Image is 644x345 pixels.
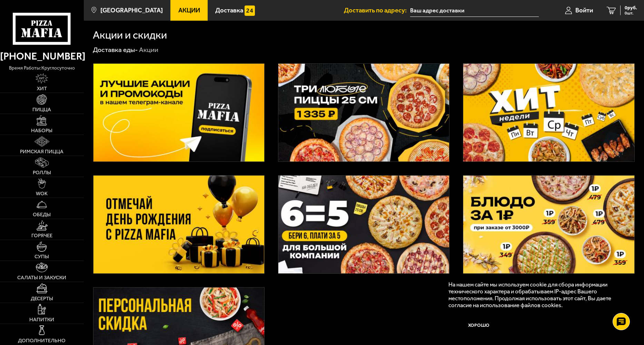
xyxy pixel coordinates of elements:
[34,254,49,259] span: Супы
[31,128,52,133] span: Наборы
[37,86,47,91] span: Хит
[31,233,52,238] span: Горячее
[215,7,243,14] span: Доставка
[29,317,54,322] span: Напитки
[344,7,410,14] span: Доставить по адресу:
[625,11,637,15] span: 0 шт.
[625,6,637,10] span: 0 руб.
[448,281,624,309] p: На нашем сайте мы используем cookie для сбора информации технического характера и обрабатываем IP...
[178,7,200,14] span: Акции
[33,212,51,217] span: Обеды
[245,6,255,15] img: 15daf4d41897b9f0e9f617042186c801.svg
[20,149,63,154] span: Римская пицца
[575,7,593,14] span: Войти
[17,275,66,280] span: Салаты и закуски
[31,296,53,301] span: Десерты
[33,170,51,175] span: Роллы
[448,315,509,335] button: Хорошо
[93,46,138,54] a: Доставка еды-
[93,30,167,40] h1: Акции и скидки
[100,7,163,14] span: [GEOGRAPHIC_DATA]
[32,107,51,112] span: Пицца
[139,45,158,54] div: Акции
[36,191,48,196] span: WOK
[18,338,66,343] span: Дополнительно
[410,4,539,17] input: Ваш адрес доставки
